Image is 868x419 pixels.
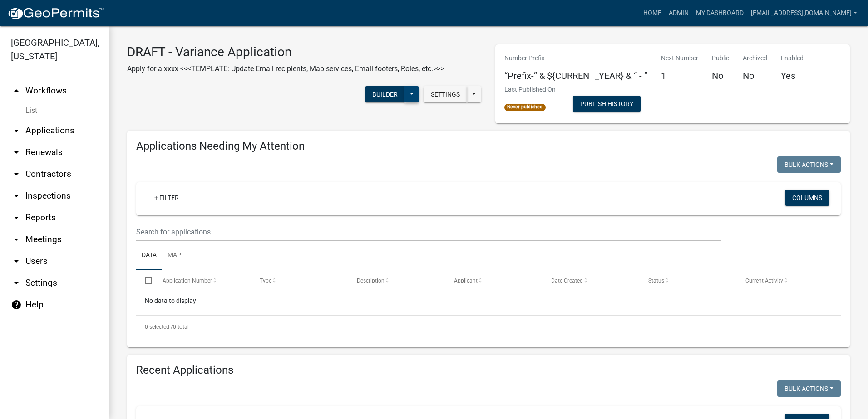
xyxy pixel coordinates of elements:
span: Applicant [454,278,478,284]
span: Date Created [551,278,583,284]
button: Settings [424,86,467,102]
p: Number Prefix [504,54,647,63]
span: 0 selected / [145,324,173,330]
button: Bulk Actions [777,156,841,173]
wm-modal-confirm: Workflow Publish History [573,101,641,108]
span: Description [357,278,385,284]
i: arrow_drop_down [11,147,22,158]
h5: 1 [661,70,698,81]
h4: Applications Needing My Attention [136,140,841,153]
datatable-header-cell: Status [640,270,737,292]
i: arrow_drop_up [11,85,22,96]
div: No data to display [136,292,841,315]
p: Next Number [661,54,698,63]
a: Home [640,5,665,22]
p: Public [712,54,729,63]
datatable-header-cell: Applicant [445,270,542,292]
i: arrow_drop_down [11,169,22,180]
a: [EMAIL_ADDRESS][DOMAIN_NAME] [747,5,861,22]
h4: Recent Applications [136,364,841,377]
a: Admin [665,5,692,22]
i: arrow_drop_down [11,234,22,245]
datatable-header-cell: Type [251,270,348,292]
span: Never published [504,104,546,111]
h3: DRAFT - Variance Application [127,44,444,60]
i: arrow_drop_down [11,125,22,136]
a: Map [162,241,187,270]
datatable-header-cell: Select [136,270,153,292]
datatable-header-cell: Current Activity [737,270,834,292]
i: help [11,299,22,310]
p: Apply for a xxxx <<<TEMPLATE: Update Email recipients, Map services, Email footers, Roles, etc.>>> [127,63,444,74]
p: Enabled [781,54,804,63]
i: arrow_drop_down [11,212,22,223]
a: Data [136,241,162,270]
input: Search for applications [136,223,721,241]
button: Bulk Actions [777,380,841,397]
span: Type [260,278,271,284]
p: Archived [743,54,767,63]
h5: No [743,70,767,81]
div: 0 total [136,316,841,338]
span: Current Activity [745,278,783,284]
button: Publish History [573,96,641,112]
span: Status [648,278,664,284]
button: Columns [785,190,829,206]
button: Builder [365,86,405,102]
span: Application Number [163,278,212,284]
i: arrow_drop_down [11,190,22,201]
datatable-header-cell: Application Number [153,270,251,292]
datatable-header-cell: Description [348,270,445,292]
h5: No [712,70,729,81]
i: arrow_drop_down [11,278,22,288]
datatable-header-cell: Date Created [542,270,640,292]
a: My Dashboard [692,5,747,22]
i: arrow_drop_down [11,256,22,267]
a: + Filter [147,190,186,206]
p: Last Published On [504,85,556,94]
h5: “Prefix-” & ${CURRENT_YEAR} & “ - ” [504,70,647,81]
h5: Yes [781,70,804,81]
